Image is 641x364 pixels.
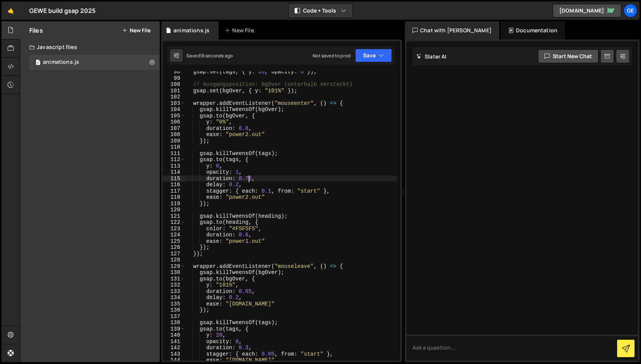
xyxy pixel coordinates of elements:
div: 112 [163,157,185,163]
div: 132 [163,282,185,288]
div: 117 [163,188,185,195]
div: 140 [163,332,185,339]
img: logo_orange.svg [12,12,18,18]
div: 110 [163,144,185,150]
div: 125 [163,238,185,245]
div: 136 [163,307,185,313]
div: 129 [163,263,185,270]
div: 16828/45989.js [29,55,160,70]
div: Chat with [PERSON_NAME] [405,21,499,40]
div: 122 [163,219,185,226]
div: Saved [186,52,233,59]
div: GEWE build gsap 2025 [29,6,95,15]
div: 109 [163,138,185,144]
div: 113 [163,163,185,169]
div: 115 [163,176,185,182]
div: 119 [163,201,185,207]
div: 16 seconds ago [200,52,233,59]
div: 98 [163,69,185,75]
div: 103 [163,100,185,107]
div: New File [225,27,257,34]
div: 128 [163,257,185,263]
div: Not saved to prod [313,52,351,59]
div: 134 [163,294,185,301]
div: 133 [163,288,185,295]
button: New File [122,27,151,33]
div: 99 [163,75,185,82]
div: 107 [163,125,185,132]
div: 130 [163,269,185,276]
div: 143 [163,351,185,358]
a: 🤙 [2,2,20,20]
img: website_grey.svg [12,20,18,26]
div: 120 [163,207,185,213]
button: Code + Tools [289,4,352,17]
div: Domain: [PERSON_NAME][DOMAIN_NAME] [20,20,126,26]
div: 141 [163,339,185,345]
div: 104 [163,106,185,113]
div: Domain [39,45,56,50]
button: Save [355,49,392,62]
div: 114 [163,169,185,176]
span: 1 [36,60,40,66]
div: 142 [163,345,185,351]
div: 121 [163,213,185,220]
div: 106 [163,119,185,125]
div: Keywords nach Traffic [83,45,131,50]
h2: Slater AI [416,53,447,60]
div: v 4.0.25 [21,12,37,18]
button: Start new chat [538,49,598,63]
div: 101 [163,88,185,94]
div: animations.js [43,59,79,66]
img: tab_domain_overview_orange.svg [31,44,37,50]
div: 116 [163,182,185,188]
div: 127 [163,251,185,257]
div: 137 [163,313,185,320]
div: 139 [163,326,185,332]
div: 100 [163,81,185,88]
a: GE [624,4,637,17]
div: 135 [163,301,185,307]
h2: Files [29,26,43,35]
a: [DOMAIN_NAME] [553,4,621,17]
div: 118 [163,194,185,201]
div: 102 [163,94,185,100]
div: 111 [163,150,185,157]
img: tab_keywords_by_traffic_grey.svg [74,44,80,50]
div: 131 [163,276,185,282]
div: 105 [163,113,185,119]
div: 126 [163,244,185,251]
div: 144 [163,357,185,364]
div: Javascript files [20,40,160,55]
div: animations.js [173,27,209,34]
div: 108 [163,131,185,138]
div: Documentation [501,21,565,40]
div: 124 [163,232,185,238]
div: 138 [163,320,185,326]
div: 123 [163,226,185,232]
